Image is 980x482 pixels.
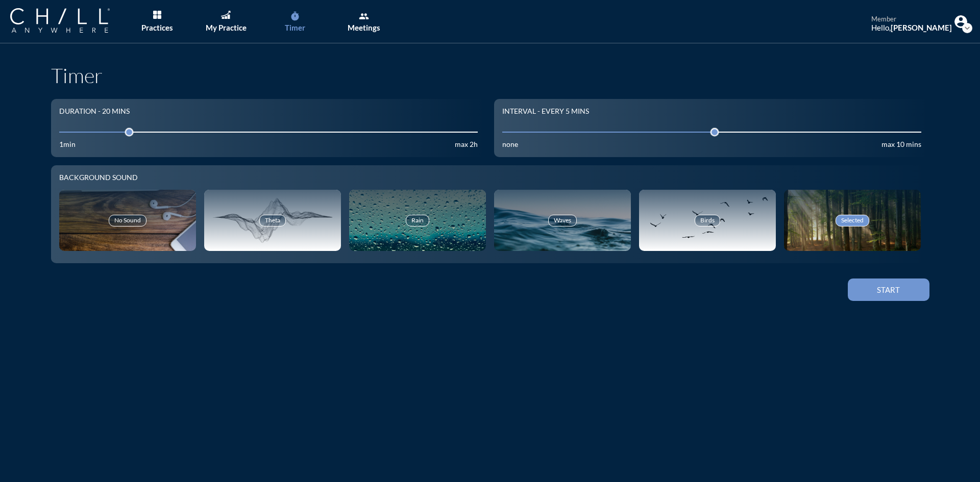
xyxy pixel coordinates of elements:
div: max 10 mins [881,140,921,149]
div: Background sound [59,173,921,182]
div: Interval - Every 5 mins [502,107,589,116]
button: Start [848,278,929,301]
div: Practices [141,23,173,32]
img: Company Logo [10,8,110,33]
div: none [502,140,518,149]
img: Profile icon [954,15,967,28]
div: Theta [259,215,286,226]
div: Rain [406,215,429,226]
strong: [PERSON_NAME] [891,23,952,32]
div: Meetings [348,23,380,32]
div: max 2h [455,140,478,149]
img: Graph [221,11,230,19]
i: timer [290,11,300,21]
img: List [153,11,161,19]
a: Company Logo [10,8,130,34]
div: Duration - 20 mins [59,107,130,116]
div: No Sound [109,215,146,226]
div: My Practice [206,23,247,32]
i: group [359,11,369,21]
i: expand_more [962,23,972,33]
div: member [871,15,952,23]
div: Selected [836,215,869,226]
div: Hello, [871,23,952,32]
div: Start [866,285,912,294]
div: 1min [59,140,76,149]
div: Timer [285,23,305,32]
h1: Timer [51,63,929,88]
div: Waves [548,215,577,226]
div: Birds [695,215,720,226]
